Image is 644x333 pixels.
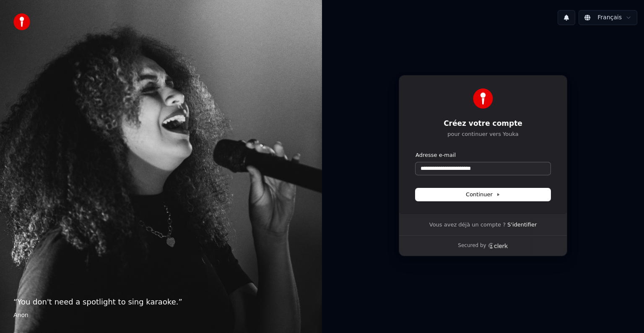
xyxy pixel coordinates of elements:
[13,311,309,320] footer: Anon
[415,119,551,129] h1: Créez votre compte
[507,221,537,229] a: S'identifier
[488,243,508,249] a: Clerk logo
[415,130,551,138] p: pour continuer vers Youka
[415,188,551,201] button: Continuer
[458,242,486,249] p: Secured by
[473,88,493,109] img: Youka
[13,13,30,30] img: youka
[415,151,456,159] label: Adresse e-mail
[429,221,506,229] span: Vous avez déjà un compte ?
[466,191,500,198] span: Continuer
[13,296,309,308] p: “ You don't need a spotlight to sing karaoke. ”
